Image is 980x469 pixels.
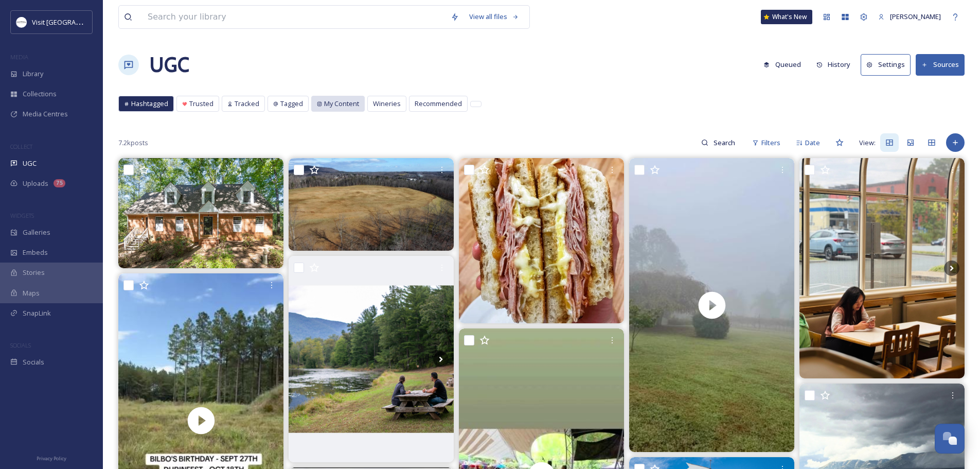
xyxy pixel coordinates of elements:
[861,54,916,75] a: Settings
[415,99,462,109] span: Recommended
[118,158,283,268] img: NEW LISTING ~ Colonial Cape Cod on 21+ acres in Western Albemarle #forsale #realestate #acreage #...
[811,55,861,75] a: History
[890,12,941,21] span: [PERSON_NAME]
[23,179,48,188] span: Uploads
[23,228,50,237] span: Galleries
[758,55,806,75] button: Queued
[861,54,911,75] button: Settings
[118,138,148,148] span: 7.2k posts
[708,132,742,153] input: Search
[23,288,40,298] span: Maps
[23,268,45,277] span: Stories
[23,357,44,367] span: Socials
[23,109,68,119] span: Media Centres
[235,99,259,109] span: Tracked
[149,49,189,80] a: UGC
[23,69,43,79] span: Library
[758,55,811,75] a: Queued
[54,179,65,187] div: 75
[859,138,876,148] span: View:
[324,99,359,109] span: My Content
[23,159,37,168] span: UGC
[10,53,28,61] span: MEDIA
[873,7,946,27] a: [PERSON_NAME]
[23,248,48,257] span: Embeds
[10,143,32,150] span: COLLECT
[280,99,303,109] span: Tagged
[916,54,965,75] button: Sources
[23,308,51,318] span: SnapLink
[131,99,168,109] span: Hashtagged
[32,17,112,27] span: Visit [GEOGRAPHIC_DATA]
[189,99,213,109] span: Trusted
[761,138,780,148] span: Filters
[37,455,66,462] span: Privacy Policy
[799,158,965,378] img: Unplanned adventures, genuine smiles #rivanariver #trails #adventure #spontaneous #virginia #cville
[805,138,820,148] span: Date
[10,341,31,349] span: SOCIALS
[142,6,446,28] input: Search your library
[629,158,794,452] img: thumbnail
[10,212,34,219] span: WIDGETS
[464,7,524,27] a: View all files
[289,158,454,251] img: Albemarle County is among potential sites for major a pharmaceutical plant coming to the regions....
[373,99,401,109] span: Wineries
[459,158,624,323] img: Have you tried the #6 breakfast sandwich yet? It’s a staff favorite! 😍 Skip the line Monday-Frida...
[289,256,454,462] img: Montfair Resort Farm is perfect for small group meetings, with each cottage accommodating up to s...
[23,89,57,99] span: Collections
[811,55,856,75] button: History
[629,158,794,452] video: A misty morning at Arcady Vineyard Bed & Breakfast blossomed into a gorgeous early autumn day 🍂☀️...
[761,10,812,24] a: What's New
[935,424,965,454] button: Open Chat
[37,451,66,464] a: Privacy Policy
[16,17,27,27] img: Circle%20Logo.png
